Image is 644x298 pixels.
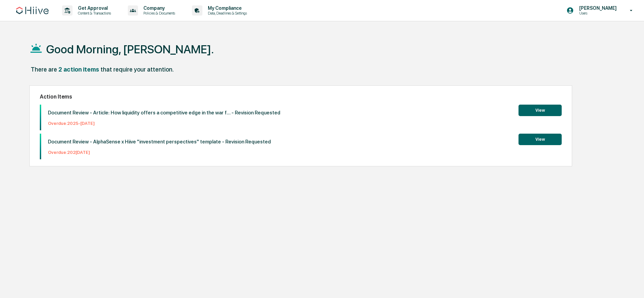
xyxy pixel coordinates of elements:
p: Overdue: 2025-[DATE] [48,121,280,126]
img: logo [16,7,49,14]
p: Document Review - Article: How liquidity offers a competitive edge in the war f... - Revision Req... [48,110,280,116]
p: Company [138,5,178,11]
button: View [519,134,562,145]
h2: Action Items [40,93,561,100]
p: [PERSON_NAME] [574,5,620,11]
p: Policies & Documents [138,11,178,16]
p: My Compliance [202,5,250,11]
p: Document Review - AlphaSense x Hiive "investment perspectives" template - Revision Requested [48,139,271,145]
p: Get Approval [73,5,114,11]
p: Data, Deadlines & Settings [202,11,250,16]
p: Content & Transactions [73,11,114,16]
div: There are [31,66,57,73]
div: that require your attention. [101,66,174,73]
a: View [519,107,562,113]
a: View [519,136,562,142]
div: 2 action items [58,66,99,73]
p: Overdue: 202[DATE] [48,150,271,155]
h1: Good Morning, [PERSON_NAME]. [46,43,214,56]
button: View [519,105,562,116]
p: Users [574,11,620,16]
